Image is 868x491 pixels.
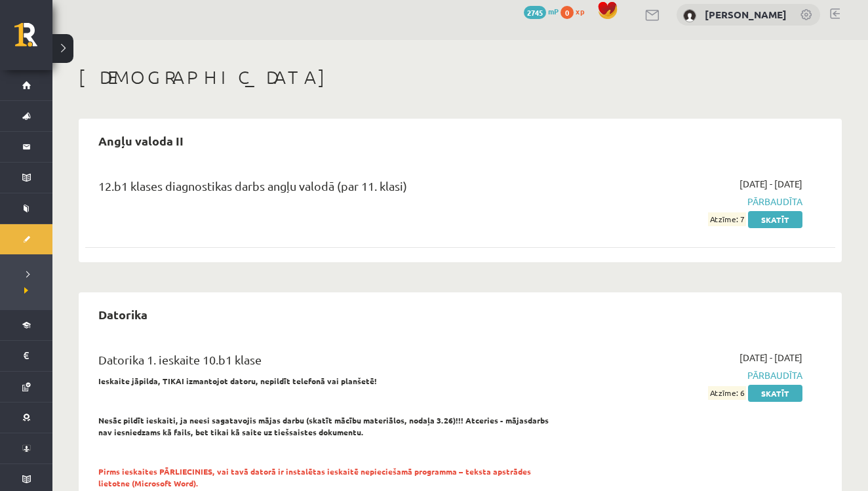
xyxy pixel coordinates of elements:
[548,6,559,16] span: mP
[524,6,559,16] a: 2745 mP
[98,466,531,488] strong: Pirms ieskaites PĀRLIECINIES, vai tavā datorā ir instalētas ieskaitē nepieciešamā programma – tek...
[98,415,549,437] strong: Nesāc pildīt ieskaiti, ja neesi sagatavojis mājas darbu (skatīt mācību materiālos, nodaļa 3.26)!!...
[708,386,746,400] span: Atzīme: 6
[98,351,561,375] div: Datorika 1. ieskaite 10.b1 klase
[581,368,802,382] span: Pārbaudīta
[576,6,584,16] span: xp
[14,23,52,56] a: Rīgas 1. Tālmācības vidusskola
[581,195,802,208] span: Pārbaudīta
[748,385,802,402] a: Skatīt
[85,125,197,156] h2: Angļu valoda II
[561,6,574,19] span: 0
[85,299,161,330] h2: Datorika
[740,177,802,191] span: [DATE] - [DATE]
[524,6,546,19] span: 2745
[98,376,377,386] strong: Ieskaite jāpilda, TIKAI izmantojot datoru, nepildīt telefonā vai planšetē!
[708,212,746,226] span: Atzīme: 7
[79,66,842,88] h1: [DEMOGRAPHIC_DATA]
[748,211,802,228] a: Skatīt
[683,9,696,22] img: Gunita Juškeviča
[98,177,561,201] div: 12.b1 klases diagnostikas darbs angļu valodā (par 11. klasi)
[705,8,787,21] a: [PERSON_NAME]
[740,351,802,364] span: [DATE] - [DATE]
[561,6,591,16] a: 0 xp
